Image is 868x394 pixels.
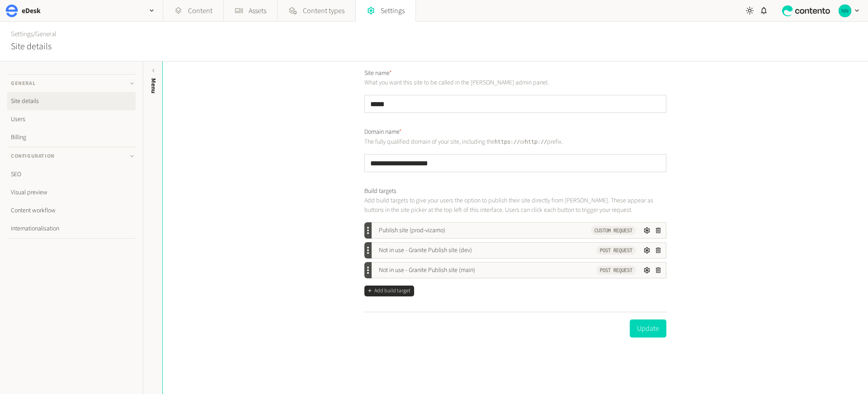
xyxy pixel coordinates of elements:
span: Not in use - Granite Publish site (dev) [379,246,472,255]
a: Users [7,110,136,128]
code: Custom Request [591,226,636,235]
p: The fully qualified domain of your site, including the or prefix. [364,137,666,147]
img: eDesk [5,5,18,17]
label: Domain name [364,127,402,137]
span: Menu [149,78,158,94]
h2: Site details [11,40,52,53]
a: Settings [11,29,33,39]
span: / [33,29,35,39]
img: Nikola Nikolov [839,5,851,17]
p: What you want this site to be called in the [PERSON_NAME] admin panel. [364,78,666,88]
span: Publish site (prod-vizamo) [379,226,445,235]
code: http:// [525,138,547,145]
a: Content workflow [7,202,136,220]
a: Site details [7,92,136,110]
a: Visual preview [7,183,136,202]
p: Add build targets to give your users the option to publish their site directly from [PERSON_NAME]... [364,196,666,215]
button: Add build target [364,286,414,296]
code: POST Request [596,246,636,255]
label: Site name [364,69,392,78]
a: Internationalisation [7,220,136,238]
span: General [35,29,57,39]
code: https:// [495,138,520,145]
h2: eDesk [22,5,41,16]
a: SEO [7,165,136,183]
label: Build targets [364,187,396,196]
span: General [11,80,35,88]
a: Billing [7,128,136,146]
span: Not in use - Granite Publish site (main) [379,266,475,275]
span: Configuration [11,152,55,160]
span: Content types [303,5,344,16]
span: Settings [381,5,405,16]
button: Update [630,319,666,338]
code: POST Request [596,266,636,275]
